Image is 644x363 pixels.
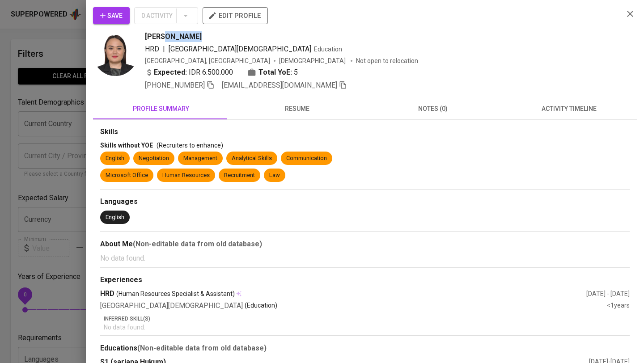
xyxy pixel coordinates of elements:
[100,343,630,354] div: Educations
[154,67,187,78] b: Expected:
[106,154,124,163] div: English
[163,44,165,55] span: |
[106,213,124,222] div: English
[183,154,217,163] div: Management
[607,301,630,311] div: <1 years
[586,289,630,298] div: [DATE] - [DATE]
[314,46,342,53] span: Education
[356,56,418,65] p: Not open to relocation
[133,240,262,248] b: (Non-editable data from old database)
[145,81,205,89] span: [PHONE_NUMBER]
[98,103,224,114] span: profile summary
[93,7,130,24] button: Save
[169,45,311,53] span: [GEOGRAPHIC_DATA][DEMOGRAPHIC_DATA]
[286,154,327,163] div: Communication
[269,171,280,180] div: Law
[100,301,607,311] div: [GEOGRAPHIC_DATA][DEMOGRAPHIC_DATA]
[210,10,261,21] span: edit profile
[232,154,272,163] div: Analytical Skills
[106,171,148,180] div: Microsoft Office
[145,45,159,53] span: HRD
[139,154,169,163] div: Negotiation
[279,56,347,65] span: [DEMOGRAPHIC_DATA]
[137,344,267,352] b: (Non-editable data from old database)
[145,31,202,42] span: [PERSON_NAME]
[104,315,630,323] p: Inferred Skill(s)
[100,239,630,249] div: About Me
[104,323,630,332] p: No data found.
[245,301,277,311] p: (Education)
[258,67,292,78] b: Total YoE:
[203,7,268,24] button: edit profile
[100,10,123,21] span: Save
[203,12,268,19] a: edit profile
[100,289,586,299] div: HRD
[234,103,360,114] span: resume
[100,127,630,137] div: Skills
[145,56,270,65] div: [GEOGRAPHIC_DATA], [GEOGRAPHIC_DATA]
[506,103,631,114] span: activity timeline
[93,31,138,76] img: a2a9c672bde5f752c465f28d43b4b625.jpg
[162,171,210,180] div: Human Resources
[370,103,496,114] span: notes (0)
[294,67,298,78] span: 5
[100,142,153,149] span: Skills without YOE
[100,275,630,285] div: Experiences
[100,253,630,264] p: No data found.
[116,289,235,298] span: (Human Resources Specialist & Assistant)
[145,67,233,78] div: IDR 6.500.000
[100,197,630,207] div: Languages
[157,142,223,149] span: (Recruiters to enhance)
[224,171,255,180] div: Recruitment
[222,81,337,89] span: [EMAIL_ADDRESS][DOMAIN_NAME]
